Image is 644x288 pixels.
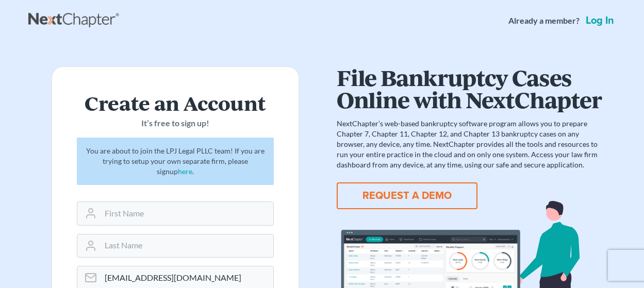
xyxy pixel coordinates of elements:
input: Last Name [101,234,273,257]
p: It’s free to sign up! [77,117,274,129]
button: REQUEST A DEMO [337,182,477,209]
div: You are about to join the LPJ Legal PLLC team! If you are trying to setup your own separate firm,... [77,138,274,185]
h2: Create an Account [77,92,274,113]
strong: Already a member? [508,15,580,27]
a: Log in [584,15,616,26]
h1: File Bankruptcy Cases Online with NextChapter [337,66,602,110]
p: NextChapter’s web-based bankruptcy software program allows you to prepare Chapter 7, Chapter 11, ... [337,118,602,170]
a: here [178,167,192,176]
input: First Name [101,202,273,225]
